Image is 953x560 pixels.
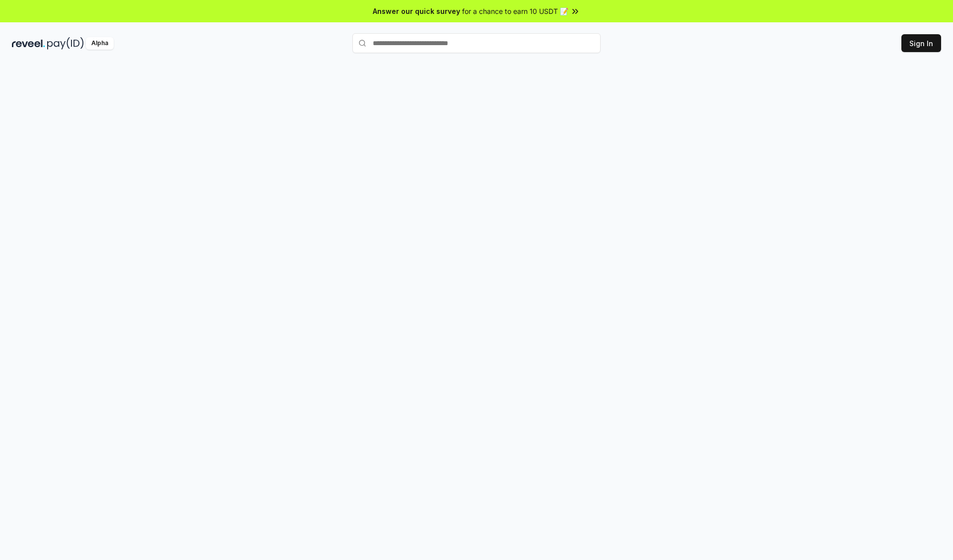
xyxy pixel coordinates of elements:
img: pay_id [47,37,84,50]
div: Alpha [86,37,114,50]
img: reveel_dark [12,37,45,50]
button: Sign In [901,34,941,52]
span: Answer our quick survey [373,6,460,16]
span: for a chance to earn 10 USDT 📝 [462,6,568,16]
